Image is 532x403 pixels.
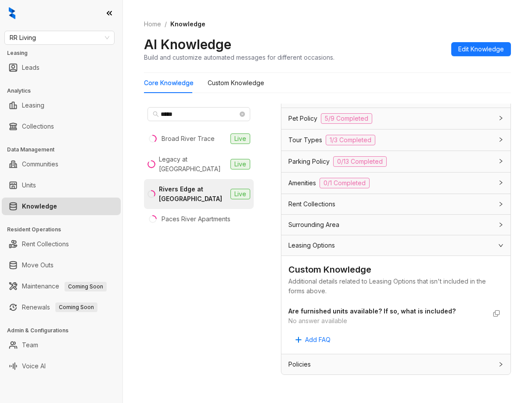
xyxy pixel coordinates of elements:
[288,263,503,277] div: Custom Knowledge
[321,113,372,124] span: 5/9 Completed
[288,307,456,315] strong: Are furnished units available? If so, what is included?
[7,146,122,154] h3: Data Management
[22,97,44,114] a: Leasing
[281,108,510,129] div: Pet Policy5/9 Completed
[288,333,338,347] button: Add FAQ
[305,335,331,345] span: Add FAQ
[22,59,40,76] a: Leads
[153,111,159,117] span: search
[230,189,250,199] span: Live
[22,198,57,215] a: Knowledge
[2,336,121,354] li: Team
[288,241,335,250] span: Leasing Options
[55,302,97,312] span: Coming Soon
[2,198,121,215] li: Knowledge
[165,19,167,29] li: /
[22,256,54,274] a: Move Outs
[498,115,503,121] span: collapsed
[162,214,230,224] div: Paces River Apartments
[208,78,264,88] div: Custom Knowledge
[288,360,311,369] span: Policies
[22,299,97,316] a: RenewalsComing Soon
[240,112,245,117] span: close-circle
[498,362,503,367] span: collapsed
[22,336,38,354] a: Team
[2,97,121,114] li: Leasing
[170,20,205,28] span: Knowledge
[2,277,121,295] li: Maintenance
[7,226,122,234] h3: Resident Operations
[2,299,121,316] li: Renewals
[281,194,510,214] div: Rent Collections
[7,49,122,57] h3: Leasing
[162,134,215,144] div: Broad River Trace
[2,357,121,375] li: Voice AI
[22,357,46,375] a: Voice AI
[9,7,15,19] img: logo
[498,222,503,227] span: collapsed
[2,155,121,173] li: Communities
[281,130,510,151] div: Tour Types1/3 Completed
[22,118,54,135] a: Collections
[458,44,504,54] span: Edit Knowledge
[159,155,227,174] div: Legacy at [GEOGRAPHIC_DATA]
[144,78,194,88] div: Core Knowledge
[2,176,121,194] li: Units
[281,151,510,172] div: Parking Policy0/13 Completed
[144,53,334,62] div: Build and customize automated messages for different occasions.
[498,137,503,142] span: collapsed
[10,31,109,44] span: RR Living
[288,277,503,296] div: Additional details related to Leasing Options that isn't included in the forms above.
[230,133,250,144] span: Live
[2,235,121,253] li: Rent Collections
[288,199,335,209] span: Rent Collections
[2,256,121,274] li: Move Outs
[2,59,121,76] li: Leads
[498,201,503,207] span: collapsed
[281,235,510,255] div: Leasing Options
[7,87,122,95] h3: Analytics
[7,327,122,335] h3: Admin & Configurations
[142,19,163,29] a: Home
[326,135,375,145] span: 1/3 Completed
[230,159,250,169] span: Live
[281,215,510,235] div: Surrounding Area
[288,316,486,326] div: No answer available
[22,235,69,253] a: Rent Collections
[159,184,227,204] div: Rivers Edge at [GEOGRAPHIC_DATA]
[65,282,107,291] span: Coming Soon
[22,155,58,173] a: Communities
[288,135,322,145] span: Tour Types
[320,178,370,188] span: 0/1 Completed
[288,114,317,123] span: Pet Policy
[451,42,511,56] button: Edit Knowledge
[288,220,339,230] span: Surrounding Area
[288,157,330,166] span: Parking Policy
[288,178,316,188] span: Amenities
[498,180,503,185] span: collapsed
[281,173,510,194] div: Amenities0/1 Completed
[333,156,387,167] span: 0/13 Completed
[498,158,503,164] span: collapsed
[498,243,503,248] span: expanded
[144,36,231,53] h2: AI Knowledge
[22,176,36,194] a: Units
[2,118,121,135] li: Collections
[281,354,510,374] div: Policies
